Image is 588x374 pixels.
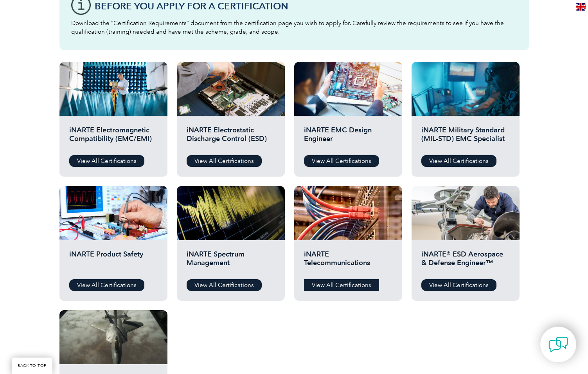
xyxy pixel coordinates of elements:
[421,250,510,273] h2: iNARTE® ESD Aerospace & Defense Engineer™
[548,335,568,354] img: contact-chat.png
[304,155,379,167] a: View All Certifications
[304,279,379,291] a: View All Certifications
[421,279,496,291] a: View All Certifications
[187,155,262,167] a: View All Certifications
[187,250,275,273] h2: iNARTE Spectrum Management
[69,250,158,273] h2: iNARTE Product Safety
[69,155,144,167] a: View All Certifications
[576,3,586,11] img: en
[69,279,144,291] a: View All Certifications
[304,126,392,149] h2: iNARTE EMC Design Engineer
[71,19,517,36] p: Download the “Certification Requirements” document from the certification page you wish to apply ...
[187,126,275,149] h2: iNARTE Electrostatic Discharge Control (ESD)
[187,279,262,291] a: View All Certifications
[421,126,510,149] h2: iNARTE Military Standard (MIL-STD) EMC Specialist
[421,155,496,167] a: View All Certifications
[12,358,52,374] a: BACK TO TOP
[95,1,517,11] h3: Before You Apply For a Certification
[69,126,158,149] h2: iNARTE Electromagnetic Compatibility (EMC/EMI)
[304,250,392,273] h2: iNARTE Telecommunications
